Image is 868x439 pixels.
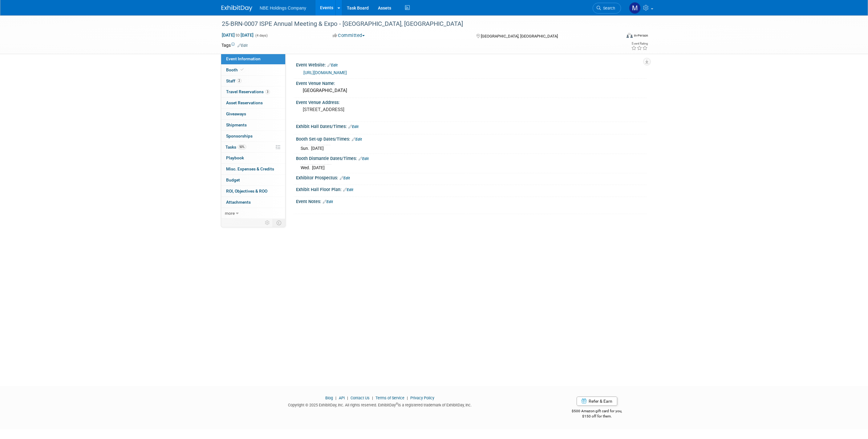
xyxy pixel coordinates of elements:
span: [DATE] [DATE] [221,32,254,38]
a: Contact Us [351,396,370,400]
img: Format-Inperson.png [627,33,633,38]
span: to [235,33,241,38]
span: | [334,396,338,400]
span: | [371,396,375,400]
img: ExhibitDay [221,5,252,11]
span: Budget [226,178,240,182]
span: (4 days) [255,34,268,38]
a: more [221,208,285,219]
a: Booth [221,65,285,75]
img: Morgan Goddard [629,2,641,14]
div: Event Venue Name: [296,79,647,86]
a: Playbook [221,153,285,163]
a: Edit [348,125,359,129]
span: Giveaways [226,111,246,116]
span: [GEOGRAPHIC_DATA], [GEOGRAPHIC_DATA] [481,34,558,38]
div: Exhibit Hall Dates/Times: [296,122,647,130]
a: Edit [343,188,353,192]
a: Misc. Expenses & Credits [221,164,285,174]
span: Shipments [226,122,247,127]
td: Tags [221,42,248,48]
span: Playbook [226,155,244,160]
div: Event Notes: [296,197,647,205]
a: Sponsorships [221,131,285,142]
div: $500 Amazon gift card for you, [547,405,647,419]
a: Staff2 [221,76,285,86]
span: Staff [226,78,241,83]
div: In-Person [634,33,648,38]
span: NBE Holdings Company [260,6,306,10]
span: 3 [265,90,270,94]
td: [DATE] [312,164,325,171]
a: Asset Reservations [221,98,285,108]
div: Exhibitor Prospectus: [296,173,647,181]
a: Event Information [221,54,285,64]
sup: ® [396,402,398,405]
div: Exhibit Hall Floor Plan: [296,185,647,193]
a: Privacy Policy [410,396,434,400]
a: Blog [325,396,333,400]
a: Edit [327,63,338,67]
div: $150 off for them. [547,414,647,419]
a: Budget [221,175,285,186]
span: Travel Reservations [226,89,270,94]
i: Booth reservation complete [241,68,244,71]
a: Refer & Earn [577,397,617,406]
a: Edit [340,176,350,180]
div: Event Website: [296,60,647,68]
td: Personalize Event Tab Strip [262,219,273,227]
span: Attachments [226,200,251,205]
td: Sun. [301,145,311,151]
div: Event Rating [631,42,648,45]
td: Toggle Event Tabs [273,219,286,227]
a: Terms of Service [375,396,404,400]
span: Tasks [225,145,246,150]
div: Copyright © 2025 ExhibitDay, Inc. All rights reserved. ExhibitDay is a registered trademark of Ex... [221,401,538,408]
span: | [405,396,409,400]
a: [URL][DOMAIN_NAME] [303,70,347,75]
a: Tasks50% [221,142,285,153]
a: Attachments [221,197,285,208]
span: 2 [237,78,241,83]
td: [DATE] [311,145,324,151]
span: | [346,396,350,400]
div: Event Venue Address: [296,98,647,106]
span: Booth [226,67,245,72]
a: Edit [352,137,362,142]
span: more [225,211,235,216]
button: Committed [331,32,367,39]
span: Event Information [226,56,261,61]
a: API [339,396,345,400]
a: Edit [359,157,369,161]
div: Booth Dismantle Dates/Times: [296,154,647,162]
span: Search [601,6,615,10]
a: Shipments [221,120,285,130]
a: ROI, Objectives & ROO [221,186,285,197]
span: Asset Reservations [226,100,263,105]
a: Travel Reservations3 [221,86,285,97]
div: 25-BRN-0007 ISPE Annual Meeting & Expo - [GEOGRAPHIC_DATA], [GEOGRAPHIC_DATA] [220,18,612,30]
span: Sponsorships [226,134,253,138]
a: Edit [323,200,333,204]
span: ROI, Objectives & ROO [226,189,267,194]
div: [GEOGRAPHIC_DATA] [301,86,642,95]
div: Booth Set-up Dates/Times: [296,134,647,142]
div: Event Format [585,32,648,41]
a: Edit [237,43,248,48]
pre: [STREET_ADDRESS] [303,107,435,112]
span: 50% [238,145,246,149]
a: Giveaways [221,109,285,119]
td: Wed. [301,164,312,171]
a: Search [593,3,621,14]
span: Misc. Expenses & Credits [226,166,274,171]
